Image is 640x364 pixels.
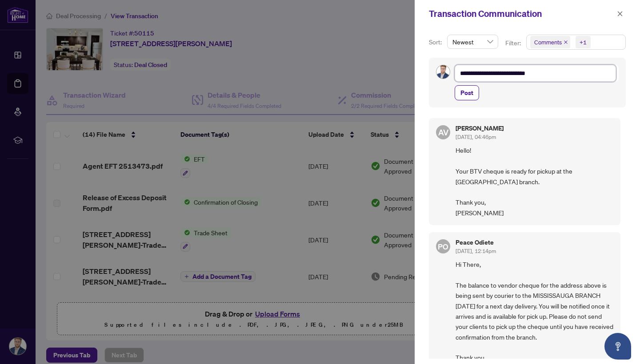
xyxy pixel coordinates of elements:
[438,240,448,252] span: PO
[456,134,496,140] span: [DATE], 04:46pm
[617,11,623,17] span: close
[438,126,448,138] span: AV
[429,7,614,20] div: Transaction Communication
[456,125,504,131] h5: [PERSON_NAME]
[429,37,444,47] p: Sort:
[452,35,493,48] span: Newest
[580,38,587,47] div: +1
[456,145,613,218] span: Hello! Your BTV cheque is ready for pickup at the [GEOGRAPHIC_DATA] branch. Thank you, [PERSON_NAME]
[460,86,473,100] span: Post
[505,38,522,48] p: Filter:
[534,38,562,47] span: Comments
[530,36,570,48] span: Comments
[436,65,450,79] img: Profile Icon
[456,239,496,245] h5: Peace Odiete
[456,248,496,254] span: [DATE], 12:14pm
[456,259,613,363] span: Hi There, The balance to vendor cheque for the address above is being sent by courier to the MISS...
[455,85,479,100] button: Post
[604,333,631,360] button: Open asap
[564,40,568,44] span: close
